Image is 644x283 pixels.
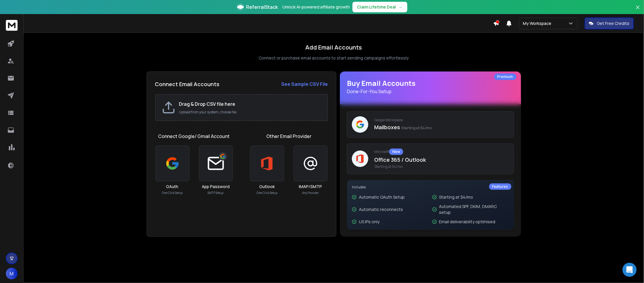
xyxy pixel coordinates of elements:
[259,184,275,190] h3: Outlook
[374,118,509,122] p: Google Workspace
[259,55,409,61] p: Connect or purchase email accounts to start sending campaigns effortlessly
[597,21,630,26] p: Get Free Credits
[359,194,405,200] p: Automatic OAuth Setup
[374,156,509,164] p: Office 365 / Outlook
[401,125,432,130] span: Starting at $4/mo
[523,21,554,26] p: My Workspace
[302,191,319,195] p: Any Provider
[299,184,322,190] h3: IMAP/SMTP
[246,4,278,11] span: ReferralStack
[352,185,509,190] p: Includes
[6,268,18,279] button: M
[283,4,350,10] p: Unlock AI-powered affiliate growth
[359,207,403,212] p: Automatic reconnects
[389,149,403,155] div: New
[347,88,514,95] p: Done-For-You Setup
[585,18,634,29] button: Get Free Credits
[399,4,403,10] span: →
[162,191,183,195] p: One Click Setup
[374,164,509,169] span: Starting at $4/mo
[374,123,509,131] p: Mailboxes
[281,81,328,87] strong: See Sample CSV File
[179,100,321,108] h2: Drag & Drop CSV file here
[202,184,230,190] h3: App Password
[166,184,179,190] h3: OAuth
[494,74,516,80] div: Premium
[179,110,321,115] p: Upload from your system, choose file
[155,80,220,88] h2: Connect Email Accounts
[623,263,637,277] div: Open Intercom Messenger
[439,194,473,200] p: Starting at $4/mo
[306,43,362,52] h1: Add Email Accounts
[439,204,509,215] p: Automated SPF, DKIM, DMARC setup
[266,133,311,140] h1: Other Email Provider
[359,219,379,225] p: US IPs only
[347,79,514,95] h1: Buy Email Accounts
[208,191,224,195] p: SMTP Setup
[489,183,511,190] div: Features
[439,219,496,225] p: Email deliverability optimised
[352,2,407,12] button: Claim Lifetime Deal→
[158,133,230,140] h1: Connect Google/ Gmail Account
[257,191,277,195] p: One Click Setup
[634,4,642,18] button: Close banner
[374,149,509,155] p: Microsoft
[281,81,328,88] a: See Sample CSV File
